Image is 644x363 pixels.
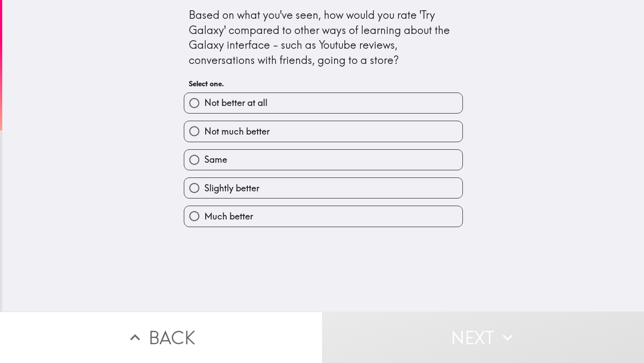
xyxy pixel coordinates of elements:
[184,206,462,226] button: Much better
[322,312,644,363] button: Next
[189,8,458,68] div: Based on what you've seen, how would you rate 'Try Galaxy' compared to other ways of learning abo...
[184,178,462,198] button: Slightly better
[184,93,462,113] button: Not better at all
[184,150,462,170] button: Same
[189,79,458,89] h6: Select one.
[204,125,270,138] span: Not much better
[204,153,227,166] span: Same
[204,210,253,223] span: Much better
[204,97,267,109] span: Not better at all
[184,121,462,141] button: Not much better
[204,182,259,194] span: Slightly better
